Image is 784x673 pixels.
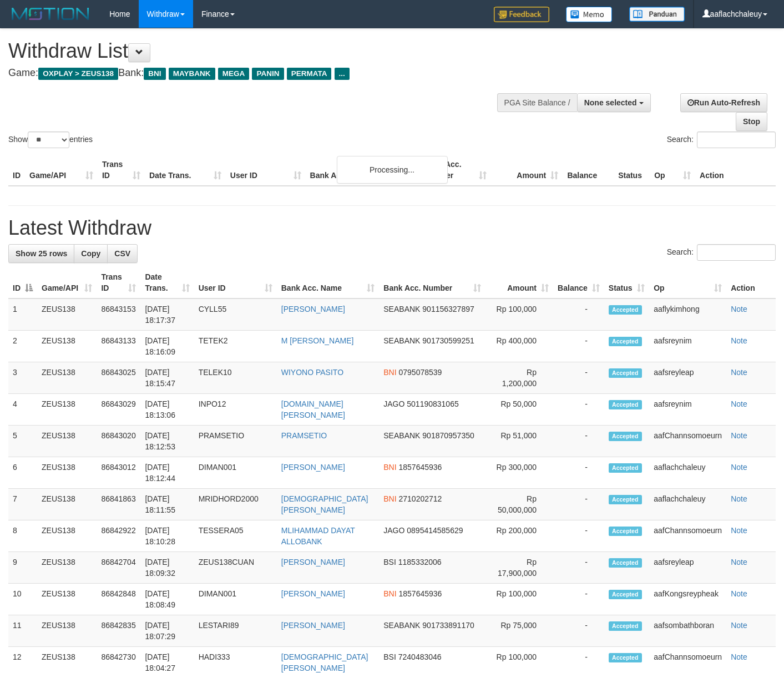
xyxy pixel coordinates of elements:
label: Search: [667,131,776,148]
div: Processing... [337,156,448,184]
a: MLIHAMMAD DAYAT ALLOBANK [281,526,355,546]
span: Copy 901733891170 to clipboard [422,621,474,630]
span: Copy 7240483046 to clipboard [398,652,442,661]
span: Copy 1857645936 to clipboard [399,463,442,472]
td: Rp 100,000 [485,298,553,331]
td: 9 [8,552,37,584]
th: Trans ID [98,154,145,186]
span: Copy 1857645936 to clipboard [399,589,442,598]
td: aafsreyleap [649,362,726,394]
td: ZEUS138 [37,520,97,552]
td: 3 [8,362,37,394]
span: BSI [383,558,396,566]
td: 86843153 [97,298,140,331]
span: Accepted [609,653,642,662]
img: panduan.png [629,7,685,22]
button: None selected [577,93,651,112]
td: ZEUS138 [37,298,97,331]
h4: Game: Bank: [8,68,512,79]
th: Date Trans. [145,154,226,186]
td: aafChannsomoeurn [649,520,726,552]
th: Amount [491,154,563,186]
th: Bank Acc. Number [419,154,491,186]
td: 6 [8,457,37,489]
th: Status [614,154,650,186]
a: [PERSON_NAME] [281,621,345,630]
td: aafKongsreypheak [649,584,726,615]
span: Accepted [609,621,642,631]
span: BNI [383,494,396,503]
th: User ID [226,154,306,186]
td: 8 [8,520,37,552]
th: Balance: activate to sort column ascending [553,267,604,298]
td: aafsreynim [649,331,726,362]
span: Copy [81,249,100,258]
td: 2 [8,331,37,362]
td: aafChannsomoeurn [649,426,726,457]
a: Note [731,368,747,377]
span: Accepted [609,463,642,473]
td: Rp 400,000 [485,331,553,362]
th: Trans ID: activate to sort column ascending [97,267,140,298]
a: Note [731,621,747,630]
td: aafsombathboran [649,615,726,647]
input: Search: [697,131,776,148]
span: CSV [114,249,130,258]
span: ... [335,68,350,80]
img: Button%20Memo.svg [566,7,613,22]
span: Copy 901156327897 to clipboard [422,305,474,313]
td: [DATE] 18:10:28 [140,520,194,552]
td: Rp 300,000 [485,457,553,489]
td: aaflachchaleuy [649,457,726,489]
th: Amount: activate to sort column ascending [485,267,553,298]
span: MEGA [218,68,250,80]
a: Note [731,494,747,503]
td: aaflachchaleuy [649,489,726,520]
td: 4 [8,394,37,426]
a: [PERSON_NAME] [281,463,345,472]
span: Copy 901730599251 to clipboard [422,336,474,345]
a: [PERSON_NAME] [281,558,345,566]
td: Rp 1,200,000 [485,362,553,394]
td: 86843012 [97,457,140,489]
td: ZEUS138 [37,362,97,394]
th: Action [695,154,776,186]
a: Show 25 rows [8,244,74,263]
th: Status: activate to sort column ascending [604,267,649,298]
span: Accepted [609,558,642,568]
td: CYLL55 [194,298,277,331]
a: Note [731,589,747,598]
a: Note [731,652,747,661]
a: [PERSON_NAME] [281,589,345,598]
span: Copy 0895414585629 to clipboard [407,526,463,535]
span: PANIN [252,68,284,80]
input: Search: [697,244,776,261]
span: Accepted [609,400,642,409]
th: Bank Acc. Number: activate to sort column ascending [379,267,485,298]
td: - [553,489,604,520]
td: [DATE] 18:07:29 [140,615,194,647]
td: [DATE] 18:09:32 [140,552,194,584]
td: 86843029 [97,394,140,426]
span: SEABANK [383,621,420,630]
span: BNI [383,589,396,598]
td: Rp 17,900,000 [485,552,553,584]
span: Copy 0795078539 to clipboard [399,368,442,377]
a: PRAMSETIO [281,431,327,440]
td: aafsreyleap [649,552,726,584]
td: [DATE] 18:11:55 [140,489,194,520]
span: Accepted [609,527,642,536]
span: Accepted [609,337,642,346]
td: ZEUS138 [37,331,97,362]
span: BSI [383,652,396,661]
span: Accepted [609,368,642,378]
a: Note [731,336,747,345]
td: - [553,331,604,362]
td: ZEUS138CUAN [194,552,277,584]
td: LESTARI89 [194,615,277,647]
th: ID: activate to sort column descending [8,267,37,298]
td: ZEUS138 [37,615,97,647]
span: JAGO [383,399,404,408]
td: aaflykimhong [649,298,726,331]
th: ID [8,154,25,186]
